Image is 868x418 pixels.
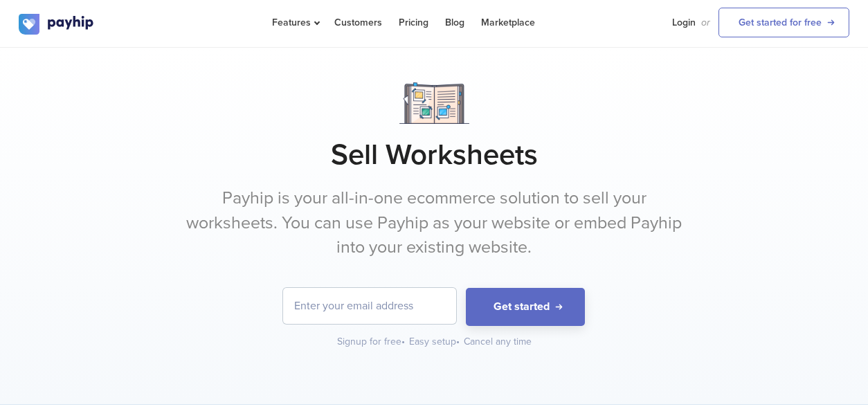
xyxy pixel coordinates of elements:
[19,14,95,35] img: logo.svg
[464,335,532,349] div: Cancel any time
[409,335,461,349] div: Easy setup
[718,8,849,37] a: Get started for free
[19,138,849,172] h1: Sell Worksheets
[456,336,460,347] span: •
[399,82,469,124] img: Notebook.png
[466,288,585,326] button: Get started
[401,336,405,347] span: •
[272,17,318,28] span: Features
[337,335,406,349] div: Signup for free
[174,186,694,260] p: Payhip is your all-in-one ecommerce solution to sell your worksheets. You can use Payhip as your ...
[283,288,456,324] input: Enter your email address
